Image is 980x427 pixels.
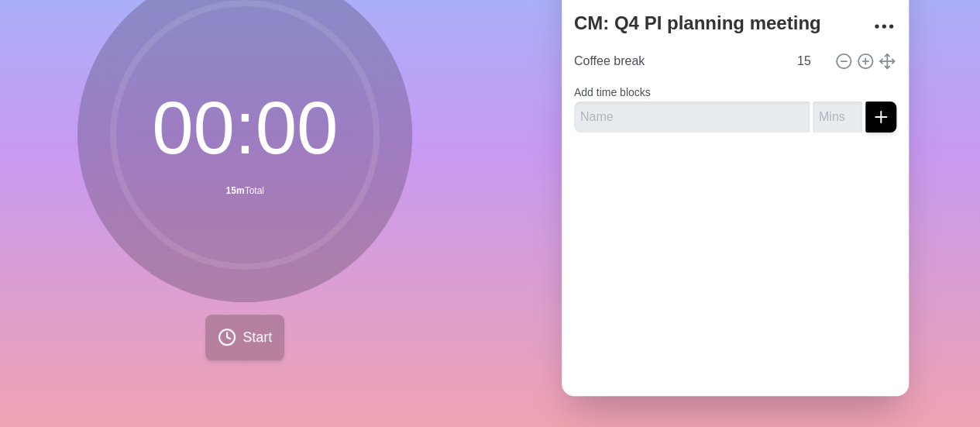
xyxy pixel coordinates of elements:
[574,86,651,98] label: Add time blocks
[791,46,828,77] input: Mins
[813,102,862,133] input: Mins
[868,11,899,42] button: More
[574,102,810,133] input: Name
[568,46,788,77] input: Name
[205,315,284,360] button: Start
[242,327,272,348] span: Start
